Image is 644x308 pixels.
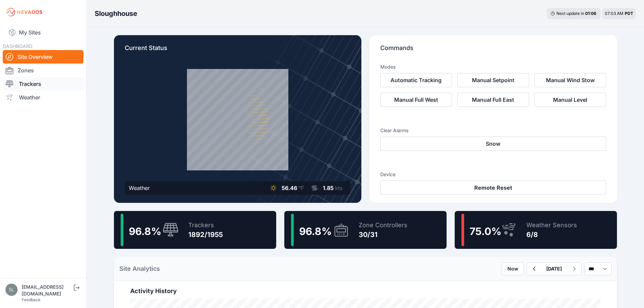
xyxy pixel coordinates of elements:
[3,64,84,77] a: Zones
[470,225,501,237] span: 75.0 %
[130,286,601,296] h2: Activity History
[380,137,606,151] button: Snow
[541,263,567,275] button: [DATE]
[359,220,407,230] div: Zone Controllers
[299,185,304,191] span: °F
[556,11,584,16] span: Next update in
[534,73,606,87] button: Manual Wind Stow
[22,297,41,302] a: Feedback
[457,93,529,107] button: Manual Full East
[188,220,223,230] div: Trackers
[284,211,447,249] a: 96.8%Zone Controllers30/31
[380,93,452,107] button: Manual Full West
[5,284,18,296] img: sloughhousesolar@invenergy.com
[3,77,84,91] a: Trackers
[380,171,606,178] h3: Device
[502,262,524,275] button: Now
[125,43,351,58] p: Current Status
[359,230,407,239] div: 30/31
[3,91,84,104] a: Weather
[299,225,332,237] span: 96.8 %
[526,230,577,239] div: 6/8
[3,24,84,41] a: My Sites
[188,230,223,239] div: 1892/1955
[625,11,633,16] span: PDT
[534,93,606,107] button: Manual Level
[380,64,396,70] h3: Modes
[380,43,606,58] p: Commands
[114,211,276,249] a: 96.8%Trackers1892/1955
[22,284,72,297] div: [EMAIL_ADDRESS][DOMAIN_NAME]
[5,7,43,18] img: Nevados
[380,127,606,134] h3: Clear Alarms
[129,225,161,237] span: 96.8 %
[380,181,606,195] button: Remote Reset
[323,185,334,191] span: 1.85
[605,11,623,16] span: 07:03 AM
[3,50,84,64] a: Site Overview
[129,184,150,192] div: Weather
[95,9,137,18] h3: Sloughhouse
[380,73,452,87] button: Automatic Tracking
[95,5,137,22] nav: Breadcrumb
[3,43,32,49] span: DASHBOARD
[526,220,577,230] div: Weather Sensors
[335,185,342,191] span: kts
[455,211,617,249] a: 75.0%Weather Sensors6/8
[457,73,529,87] button: Manual Setpoint
[585,11,597,16] div: 01 : 06
[282,185,297,191] span: 56.46
[119,264,160,274] h2: Site Analytics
